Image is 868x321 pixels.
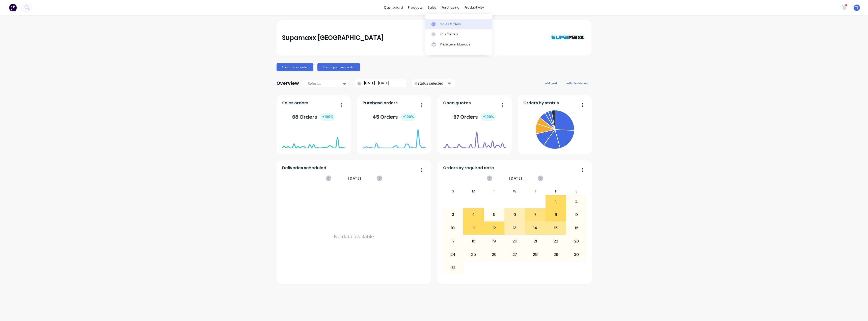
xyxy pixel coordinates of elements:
button: Create sales order [277,63,313,71]
div: 28 [525,248,546,261]
div: 26 [484,248,504,261]
div: T [525,188,546,195]
div: 13 [505,222,525,234]
div: 19 [484,235,504,248]
div: 4 status selected [415,81,447,86]
a: Sales Orders [425,19,492,29]
div: 10 [443,222,463,234]
div: 4 [464,208,484,221]
div: 11 [464,222,484,234]
div: 15 [546,222,566,234]
div: 31 [443,261,463,274]
div: 8 [546,208,566,221]
div: W [504,188,525,195]
div: Sales Orders [440,22,461,27]
div: 21 [525,235,546,248]
button: edit dashboard [563,80,591,86]
a: Price Level Manager [425,39,492,50]
div: 30 [566,248,587,261]
div: 12 [484,222,504,234]
span: Open quotes [443,100,471,106]
div: 14 [525,222,546,234]
div: 22 [546,235,566,248]
div: 24 [443,248,463,261]
div: 2 [566,195,587,208]
span: Orders by status [523,100,559,106]
span: Purchase orders [363,100,398,106]
span: Sales orders [282,100,308,106]
a: dashboard [382,4,405,11]
div: 20 [505,235,525,248]
div: Customers [440,32,458,37]
div: S [443,188,464,195]
div: 27 [505,248,525,261]
span: TS [855,5,859,10]
div: 25 [464,248,484,261]
div: 68 Orders [292,113,335,121]
div: sales [425,4,439,11]
div: 9 [566,208,587,221]
div: 16 [566,222,587,234]
img: Supamaxx Australia [551,25,586,50]
div: 18 [464,235,484,248]
div: purchasing [439,4,462,11]
div: 6 [505,208,525,221]
img: Factory [9,4,17,11]
button: Create purchase order [317,63,360,71]
div: Price Level Manager [440,42,472,47]
span: [DATE] [348,176,361,181]
div: 3 [443,208,463,221]
div: + 100 % [481,113,496,121]
div: 17 [443,235,463,248]
div: 67 Orders [453,113,496,121]
div: 45 Orders [372,113,416,121]
div: 23 [566,235,587,248]
div: + 100 % [320,113,335,121]
div: + 100 % [401,113,416,121]
span: [DATE] [509,176,522,181]
div: T [484,188,505,195]
div: 29 [546,248,566,261]
div: products [405,4,425,11]
div: 1 [546,195,566,208]
div: No data available [282,188,426,286]
div: 5 [484,208,504,221]
div: S [566,188,587,195]
div: 7 [525,208,546,221]
div: M [463,188,484,195]
div: Supamaxx [GEOGRAPHIC_DATA] [282,33,384,43]
div: F [546,188,566,195]
button: 4 status selected [412,80,455,87]
div: productivity [462,4,486,11]
button: add card [541,80,560,86]
div: Overview [277,78,299,88]
a: Customers [425,29,492,39]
